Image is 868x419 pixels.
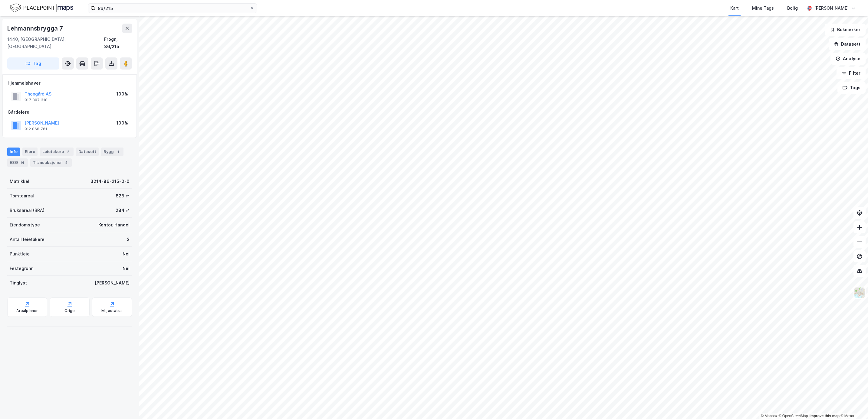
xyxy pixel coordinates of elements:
div: Bruksareal (BRA) [10,207,44,214]
button: Filter [837,67,866,79]
div: ESG [7,158,28,167]
div: Nei [123,265,130,272]
button: Analyse [830,53,866,65]
div: Antall leietakere [10,236,44,243]
div: Kontrollprogram for chat [838,390,868,419]
div: 2 [65,149,71,155]
a: Improve this map [810,414,840,418]
div: Punktleie [10,250,30,258]
div: Kart [730,5,739,12]
img: Z [854,287,865,298]
div: Mine Tags [752,5,774,12]
div: 1440, [GEOGRAPHIC_DATA], [GEOGRAPHIC_DATA] [7,36,104,50]
div: Transaksjoner [30,158,72,167]
div: Datasett [76,148,99,156]
div: Arealplaner [16,308,38,313]
div: Nei [123,250,130,258]
button: Datasett [829,38,866,50]
div: Kontor, Handel [98,221,130,229]
div: Eiendomstype [10,221,40,229]
iframe: Chat Widget [838,390,868,419]
div: Lehmannsbrygga 7 [7,24,64,33]
button: Tags [837,82,866,94]
div: 917 307 318 [25,98,48,102]
div: Tinglyst [10,279,27,287]
button: Tag [7,57,59,70]
div: Matrikkel [10,178,29,185]
div: Tomteareal [10,192,34,200]
a: Mapbox [761,414,778,418]
div: Miljøstatus [101,308,123,313]
div: 1 [115,149,121,155]
div: Gårdeiere [8,109,132,116]
div: Origo [64,308,75,313]
div: Leietakere [40,148,74,156]
div: 3214-86-215-0-0 [90,178,130,185]
div: 14 [19,160,25,166]
div: [PERSON_NAME] [95,279,130,287]
button: Bokmerker [825,24,866,36]
div: 100% [116,119,128,127]
div: Festegrunn [10,265,33,272]
div: [PERSON_NAME] [814,5,849,12]
input: Søk på adresse, matrikkel, gårdeiere, leietakere eller personer [95,4,250,13]
div: 100% [116,90,128,98]
div: Bolig [787,5,798,12]
div: 284 ㎡ [116,207,130,214]
div: 4 [63,160,69,166]
div: Bygg [101,148,123,156]
div: 828 ㎡ [116,192,130,200]
div: 912 868 761 [25,127,47,132]
div: 2 [127,236,130,243]
div: Hjemmelshaver [8,80,132,87]
div: Info [7,148,20,156]
div: Frogn, 86/215 [104,36,132,50]
img: logo.f888ab2527a4732fd821a326f86c7f29.svg [10,3,73,13]
a: OpenStreetMap [779,414,808,418]
div: Eiere [22,148,38,156]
